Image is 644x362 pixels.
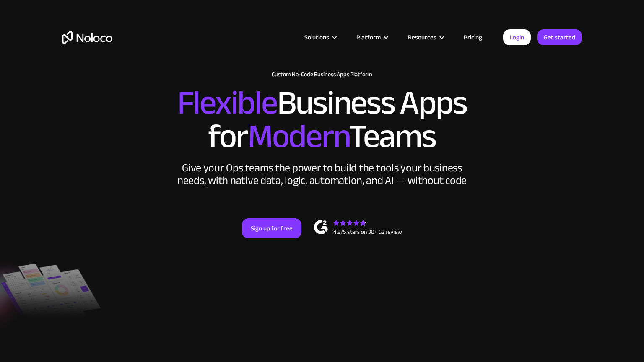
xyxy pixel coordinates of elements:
[453,32,493,43] a: Pricing
[62,86,582,153] h2: Business Apps for Teams
[346,32,397,43] div: Platform
[248,105,349,168] span: Modern
[408,32,436,43] div: Resources
[62,31,112,44] a: home
[356,32,381,43] div: Platform
[397,32,453,43] div: Resources
[503,29,531,45] a: Login
[304,32,329,43] div: Solutions
[177,72,277,134] span: Flexible
[242,218,301,238] a: Sign up for free
[294,32,346,43] div: Solutions
[175,162,469,187] div: Give your Ops teams the power to build the tools your business needs, with native data, logic, au...
[537,29,582,45] a: Get started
